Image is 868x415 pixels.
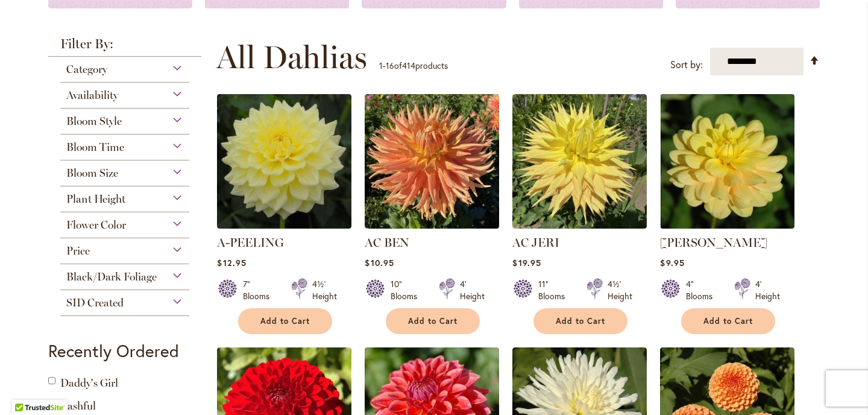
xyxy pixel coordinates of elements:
span: Bloom Style [66,115,122,128]
span: Bloom Time [66,141,124,154]
a: Daddy's Girl [60,376,118,390]
span: All Dahlias [216,39,367,75]
div: 4' Height [755,278,780,302]
img: AC Jeri [512,94,647,229]
span: $19.95 [512,257,541,268]
div: 11" Blooms [538,278,572,302]
span: $10.95 [365,257,394,268]
a: Bashful [60,399,96,413]
iframe: Launch Accessibility Center [9,372,43,406]
div: 4" Blooms [686,278,720,302]
a: AC Jeri [512,220,647,231]
div: 4½' Height [608,278,632,302]
a: A-PEELING [217,235,284,250]
span: 16 [386,60,394,71]
span: 1 [379,60,383,71]
a: [PERSON_NAME] [660,235,767,250]
button: Add to Cart [238,308,332,334]
div: 4½' Height [312,278,337,302]
label: Sort by: [670,54,703,76]
img: AHOY MATEY [660,94,794,229]
span: Category [66,63,107,76]
a: AC BEN [365,220,499,231]
span: Add to Cart [703,316,753,326]
a: AC JERI [512,235,559,250]
span: Add to Cart [408,316,458,326]
div: 10" Blooms [391,278,424,302]
span: 414 [402,60,415,71]
button: Add to Cart [533,308,627,334]
span: Add to Cart [556,316,605,326]
span: $9.95 [660,257,684,268]
img: A-Peeling [217,94,351,229]
p: - of products [379,56,448,75]
a: AHOY MATEY [660,220,794,231]
span: Black/Dark Foliage [66,270,157,284]
span: SID Created [66,296,124,309]
strong: Filter By: [48,37,201,57]
span: Availability [66,89,118,102]
span: $12.95 [217,257,246,268]
img: AC BEN [365,94,499,229]
span: Add to Cart [260,316,310,326]
span: Price [66,244,90,258]
span: Plant Height [66,192,125,206]
button: Add to Cart [681,308,775,334]
span: Flower Color [66,218,126,232]
a: A-Peeling [217,220,351,231]
button: Add to Cart [386,308,480,334]
a: AC BEN [365,235,409,250]
strong: Recently Ordered [48,340,179,362]
span: Bloom Size [66,166,118,180]
div: 7" Blooms [243,278,277,302]
div: 4' Height [460,278,485,302]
